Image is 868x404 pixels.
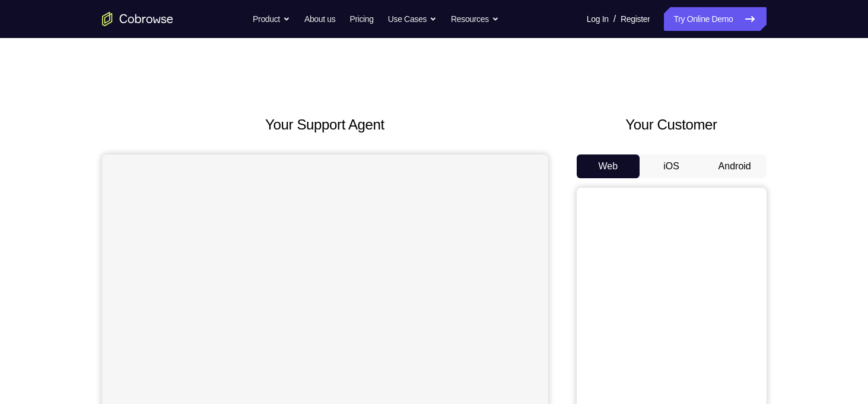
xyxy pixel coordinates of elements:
[388,7,437,31] button: Use Cases
[640,154,703,178] button: iOS
[102,12,173,26] a: Go to the home page
[102,114,548,135] h2: Your Support Agent
[703,154,767,178] button: Android
[451,7,499,31] button: Resources
[577,154,640,178] button: Web
[587,7,609,31] a: Log In
[664,7,766,31] a: Try Online Demo
[253,7,290,31] button: Product
[349,7,373,31] a: Pricing
[621,7,650,31] a: Register
[613,12,616,26] span: /
[577,114,767,135] h2: Your Customer
[304,7,335,31] a: About us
